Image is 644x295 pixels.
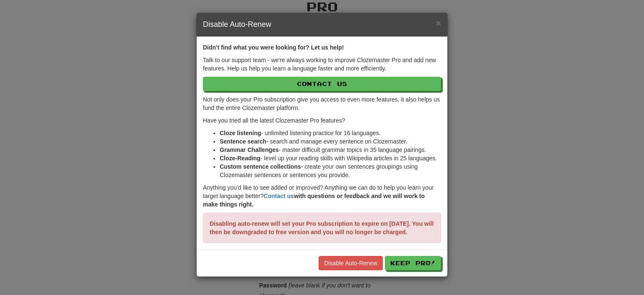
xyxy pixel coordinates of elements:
[220,130,261,136] strong: Cloze listening
[220,138,266,145] strong: Sentence search
[220,162,441,179] li: - create your own sentences groupings using Clozemaster sentences or sentences you provide.
[220,129,441,137] li: - unlimited listening practice for 16 languages.
[385,256,441,270] button: Keep Pro!
[203,95,441,112] p: Not only does your Pro subscription give you access to even more features, it also helps us fund ...
[220,163,301,170] strong: Custom sentence collections
[220,154,441,162] li: - level up your reading skills with Wikipedia articles in 25 languages.
[203,77,441,91] a: Contact Us
[220,146,441,154] li: - master difficult grammar topics in 35 language pairings.
[436,18,441,28] span: ×
[319,256,383,270] a: Disable Auto-Renew
[203,56,441,73] p: Talk to our support team - we're always working to improve Clozemaster Pro and add new features. ...
[203,44,344,51] strong: Didn't find what you were looking for? Let us help!
[264,193,294,199] a: Contact us
[203,116,441,125] p: Have you tried all the latest Clozemaster Pro features?
[220,146,279,153] strong: Grammar Challenges
[203,183,441,209] p: Anything you'd like to see added or improved? Anything we can do to help you learn your target la...
[203,193,425,208] strong: with questions or feedback and we will work to make things right.
[436,18,441,27] button: Close
[220,155,260,162] strong: Cloze-Reading
[203,19,441,30] h4: Disable Auto-Renew
[210,220,434,235] strong: Disabling auto-renew will set your Pro subscription to expire on [DATE]. You will then be downgra...
[220,137,441,146] li: - search and manage every sentence on Clozemaster.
